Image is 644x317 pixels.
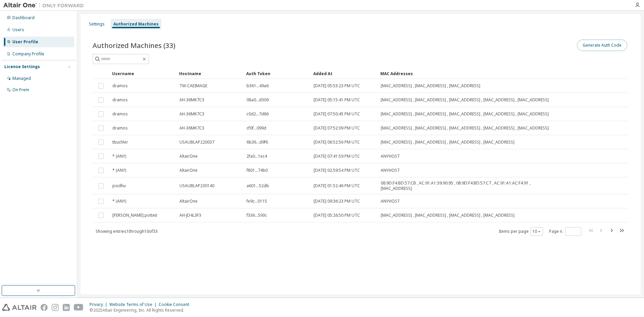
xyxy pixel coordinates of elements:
span: 6b36...d9f6 [247,140,268,145]
span: dramos [112,125,128,131]
div: User Profile [12,39,38,45]
img: instagram.svg [52,304,59,311]
span: 08a0...d309 [247,97,269,103]
span: [PERSON_NAME].potteti [112,213,157,218]
div: Username [112,68,174,79]
span: AltairOne [179,154,198,159]
span: TW-CAEIMAGE [179,83,207,89]
span: [DATE] 05:26:50 PM UTC [314,213,360,218]
span: Authorized Machines (33) [93,41,175,50]
div: Privacy [90,302,109,307]
span: dramos [112,111,128,117]
img: youtube.svg [74,304,84,311]
span: 2fa0...1ec4 [247,154,267,159]
button: Generate Auth Code [577,40,627,51]
span: AH-36MK7C3 [179,111,204,117]
button: 10 [532,229,541,234]
span: psidhu [112,183,126,189]
span: c0d2...7d86 [247,111,269,117]
span: [DATE] 01:52:46 PM UTC [314,183,360,189]
div: Dashboard [12,15,35,20]
span: [MAC_ADDRESS] , [MAC_ADDRESS] , [MAC_ADDRESS] , [MAC_ADDRESS] [381,140,515,145]
span: a601...52db [247,183,269,189]
span: * (ANY) [112,168,126,173]
span: [DATE] 06:52:56 PM UTC [314,140,360,145]
div: Hostname [179,68,241,79]
div: MAC Addresses [380,68,560,79]
div: Managed [12,76,31,81]
span: [DATE] 07:52:09 PM UTC [314,125,360,131]
span: fe9c...0115 [247,199,267,204]
p: © 2025 Altair Engineering, Inc. All Rights Reserved. [90,307,193,313]
span: f801...74b0 [247,168,268,173]
span: USAUBLAP230140 [179,183,214,189]
span: tbuchler [112,140,128,145]
span: [DATE] 07:41:59 PM UTC [314,154,360,159]
span: ANYHOST [381,199,400,204]
span: [DATE] 05:53:23 PM UTC [314,83,360,89]
span: [MAC_ADDRESS] , [MAC_ADDRESS] , [MAC_ADDRESS] , [MAC_ADDRESS] [381,213,515,218]
span: [DATE] 05:15:41 PM UTC [314,97,360,103]
span: [DATE] 02:59:54 PM UTC [314,168,360,173]
span: dramos [112,97,128,103]
div: License Settings [4,64,40,69]
span: USAUBLAP220037 [179,140,214,145]
span: [MAC_ADDRESS] , [MAC_ADDRESS] , [MAC_ADDRESS] , [MAC_ADDRESS] , [MAC_ADDRESS] [381,125,549,131]
span: dramos [112,83,128,89]
span: f336...593c [247,213,267,218]
div: Users [12,27,24,33]
div: On Prem [12,87,29,93]
span: AH-36MK7C3 [179,125,204,131]
span: [MAC_ADDRESS] , [MAC_ADDRESS] , [MAC_ADDRESS] , [MAC_ADDRESS] , [MAC_ADDRESS] [381,97,549,103]
span: b361...49a6 [247,83,269,89]
div: Authorized Machines [113,21,159,27]
img: altair_logo.svg [2,304,37,311]
span: * (ANY) [112,154,126,159]
span: ANYHOST [381,154,400,159]
span: [DATE] 09:36:23 PM UTC [314,199,360,204]
span: [MAC_ADDRESS] , [MAC_ADDRESS] , [MAC_ADDRESS] , [MAC_ADDRESS] , [MAC_ADDRESS] [381,111,549,117]
div: Settings [89,21,105,27]
span: [DATE] 07:50:45 PM UTC [314,111,360,117]
span: Page n. [549,227,581,236]
div: Website Terms of Use [109,302,159,307]
span: 08:9D:F4:BD:57:CB , AC:91:A1:39:90:95 , 08:9D:F4:BD:57:C7 , AC:91:A1:AC:F4:91 , [MAC_ADDRESS] [381,180,560,191]
span: Showing entries 1 through 10 of 33 [96,228,158,234]
img: linkedin.svg [63,304,70,311]
div: Added At [313,68,375,79]
img: Altair One [3,2,87,9]
span: [MAC_ADDRESS] , [MAC_ADDRESS] , [MAC_ADDRESS] [381,83,480,89]
div: Cookie Consent [159,302,193,307]
img: facebook.svg [41,304,48,311]
span: AltairOne [179,199,198,204]
span: AltairOne [179,168,198,173]
span: Items per page [499,227,543,236]
div: Company Profile [12,51,44,57]
span: cf0f...099d [247,125,266,131]
div: Auth Token [246,68,308,79]
span: AH-36MK7C3 [179,97,204,103]
span: * (ANY) [112,199,126,204]
span: AH-JD4L3F3 [179,213,201,218]
span: ANYHOST [381,168,400,173]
